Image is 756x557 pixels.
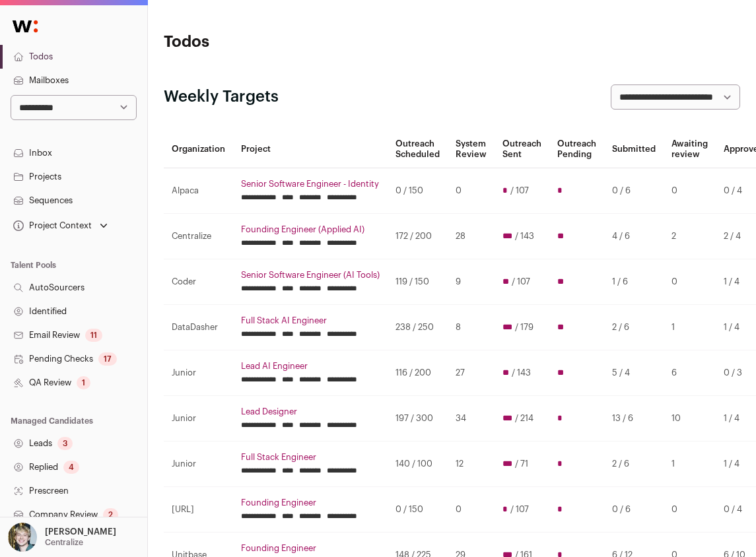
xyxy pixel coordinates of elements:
[164,350,233,396] td: Junior
[549,131,604,168] th: Outreach Pending
[604,131,664,168] th: Submitted
[388,487,448,533] td: 0 / 150
[11,220,92,231] div: Project Context
[241,452,380,463] a: Full Stack Engineer
[45,537,83,548] p: Centralize
[164,32,356,53] h1: Todos
[233,131,388,168] th: Project
[664,442,716,487] td: 1
[512,277,530,287] span: / 107
[448,131,495,168] th: System Review
[388,131,448,168] th: Outreach Scheduled
[164,168,233,214] td: Alpaca
[448,305,495,350] td: 8
[77,376,90,389] div: 1
[664,214,716,259] td: 2
[164,214,233,259] td: Centralize
[512,368,531,378] span: / 143
[241,361,380,372] a: Lead AI Engineer
[164,305,233,350] td: DataDasher
[5,523,119,552] button: Open dropdown
[604,350,664,396] td: 5 / 4
[664,131,716,168] th: Awaiting review
[515,231,534,242] span: / 143
[604,487,664,533] td: 0 / 6
[11,216,110,235] button: Open dropdown
[495,131,549,168] th: Outreach Sent
[510,185,529,196] span: / 107
[515,459,528,469] span: / 71
[164,86,279,108] h2: Weekly Targets
[388,396,448,442] td: 197 / 300
[98,352,117,366] div: 17
[45,527,116,537] p: [PERSON_NAME]
[388,305,448,350] td: 238 / 250
[241,224,380,235] a: Founding Engineer (Applied AI)
[604,442,664,487] td: 2 / 6
[448,350,495,396] td: 27
[241,407,380,417] a: Lead Designer
[103,508,118,521] div: 2
[448,214,495,259] td: 28
[664,487,716,533] td: 0
[448,487,495,533] td: 0
[604,305,664,350] td: 2 / 6
[5,13,45,40] img: Wellfound
[241,270,380,280] a: Senior Software Engineer (AI Tools)
[241,179,380,189] a: Senior Software Engineer - Identity
[448,442,495,487] td: 12
[664,350,716,396] td: 6
[510,504,529,515] span: / 107
[57,437,73,450] div: 3
[604,168,664,214] td: 0 / 6
[63,461,79,474] div: 4
[388,350,448,396] td: 116 / 200
[241,498,380,508] a: Founding Engineer
[604,214,664,259] td: 4 / 6
[164,131,233,168] th: Organization
[85,329,102,342] div: 11
[164,396,233,442] td: Junior
[604,259,664,305] td: 1 / 6
[164,487,233,533] td: [URL]
[604,396,664,442] td: 13 / 6
[388,168,448,214] td: 0 / 150
[164,442,233,487] td: Junior
[448,168,495,214] td: 0
[448,396,495,442] td: 34
[664,305,716,350] td: 1
[664,168,716,214] td: 0
[388,214,448,259] td: 172 / 200
[388,259,448,305] td: 119 / 150
[515,322,533,333] span: / 179
[241,315,380,326] a: Full Stack AI Engineer
[664,396,716,442] td: 10
[515,413,533,424] span: / 214
[664,259,716,305] td: 0
[388,442,448,487] td: 140 / 100
[241,543,380,554] a: Founding Engineer
[448,259,495,305] td: 9
[8,523,37,552] img: 6494470-medium_jpg
[164,259,233,305] td: Coder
